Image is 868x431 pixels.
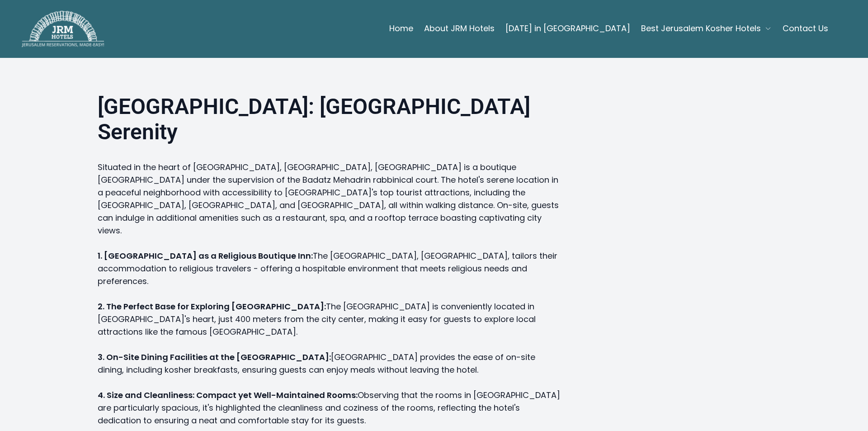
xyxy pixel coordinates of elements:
[98,301,326,312] strong: 2. The Perfect Base for Exploring [GEOGRAPHIC_DATA]:
[98,250,313,261] strong: 1. [GEOGRAPHIC_DATA] as a Religious Boutique Inn:
[98,351,331,363] strong: 3. On-Site Dining Facilities at the [GEOGRAPHIC_DATA]:
[389,19,413,38] a: Home
[98,389,561,427] p: Observing that the rooms in [GEOGRAPHIC_DATA] are particularly spacious, it's highlighted the cle...
[22,11,104,47] img: JRM Hotels
[424,19,495,38] a: About JRM Hotels
[641,22,761,35] span: Best Jerusalem Kosher Hotels
[98,300,561,338] p: The [GEOGRAPHIC_DATA] is conveniently located in [GEOGRAPHIC_DATA]'s heart, just 400 meters from ...
[783,19,828,38] a: Contact Us
[98,161,561,237] p: Situated in the heart of [GEOGRAPHIC_DATA], [GEOGRAPHIC_DATA], [GEOGRAPHIC_DATA] is a boutique [G...
[505,19,630,38] a: [DATE] in [GEOGRAPHIC_DATA]
[98,389,358,401] strong: 4. Size and Cleanliness: Compact yet Well-Maintained Rooms:
[98,94,530,145] strong: [GEOGRAPHIC_DATA]: [GEOGRAPHIC_DATA] Serenity
[98,351,561,376] p: [GEOGRAPHIC_DATA] provides the ease of on-site dining, including kosher breakfasts, ensuring gues...
[98,250,561,288] p: The [GEOGRAPHIC_DATA], [GEOGRAPHIC_DATA], tailors their accommodation to religious travelers - of...
[641,19,772,38] button: Best Jerusalem Kosher Hotels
